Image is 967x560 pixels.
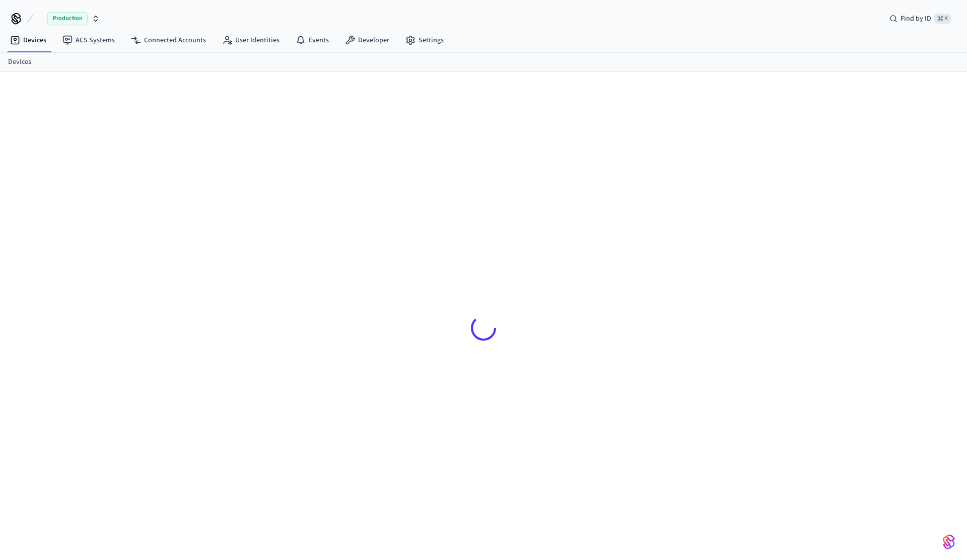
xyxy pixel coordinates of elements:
[8,57,31,67] a: Devices
[943,534,955,550] img: SeamLogoGradient.69752ec5.svg
[123,31,214,49] a: Connected Accounts
[337,31,397,49] a: Developer
[397,31,452,49] a: Settings
[881,10,959,28] div: Find by ID⌘ K
[214,31,288,49] a: User Identities
[54,31,123,49] a: ACS Systems
[47,12,88,25] span: Production
[288,31,337,49] a: Events
[901,14,931,24] span: Find by ID
[2,31,54,49] a: Devices
[934,14,951,24] span: ⌘ K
